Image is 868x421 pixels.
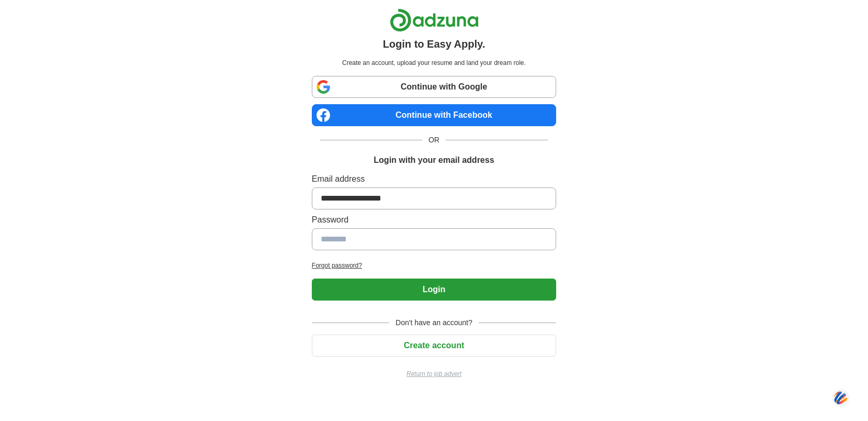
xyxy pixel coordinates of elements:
[389,317,479,328] span: Don't have an account?
[312,214,556,226] label: Password
[312,335,556,357] button: Create account
[312,369,556,379] a: Return to job advert
[312,341,556,350] a: Create account
[422,135,446,146] span: OR
[832,388,850,407] img: svg+xml;base64,PHN2ZyB3aWR0aD0iNDQiIGhlaWdodD0iNDQiIHZpZXdCb3g9IjAgMCA0NCA0NCIgZmlsbD0ibm9uZSIgeG...
[312,104,556,126] a: Continue with Facebook
[312,173,556,185] label: Email address
[312,76,556,98] a: Continue with Google
[383,36,486,52] h1: Login to Easy Apply.
[312,279,556,301] button: Login
[374,154,494,167] h1: Login with your email address
[314,58,554,68] p: Create an account, upload your resume and land your dream role.
[390,8,479,32] img: Adzuna logo
[312,261,556,270] a: Forgot password?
